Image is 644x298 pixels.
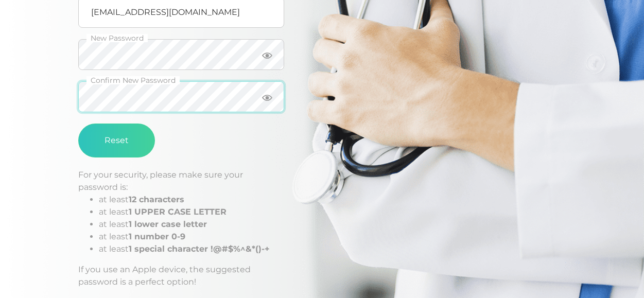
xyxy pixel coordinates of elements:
b: 1 lower case letter [129,219,207,229]
li: at least [99,231,284,243]
b: 1 special character !@#$%^&*()-+ [129,244,270,254]
b: 12 characters [129,195,184,204]
b: 1 UPPER CASE LETTER [129,207,227,217]
b: 1 number 0-9 [129,232,185,241]
li: at least [99,206,284,218]
li: at least [99,218,284,231]
div: For your security, please make sure your password is: If you use an Apple device, the suggested p... [78,169,284,288]
button: Reset [78,124,155,157]
li: at least [99,194,284,206]
li: at least [99,243,284,255]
